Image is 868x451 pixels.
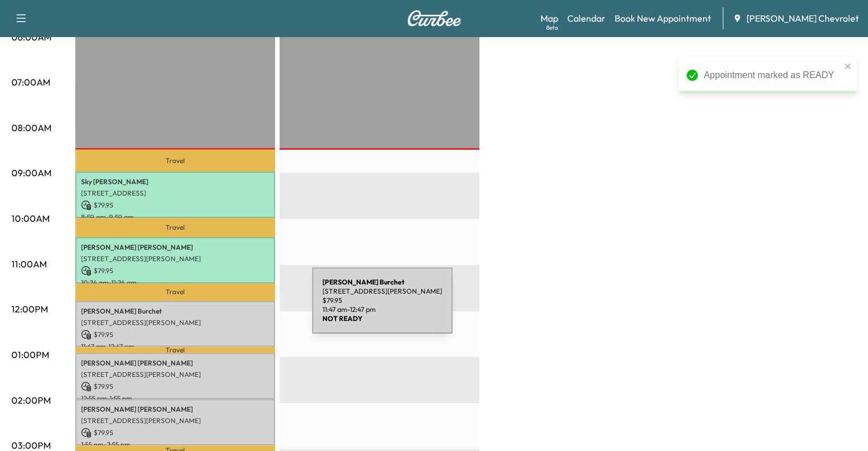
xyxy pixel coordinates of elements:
p: 01:00PM [11,348,49,361]
p: [STREET_ADDRESS][PERSON_NAME] [81,370,269,379]
a: Calendar [567,11,605,25]
p: 02:00PM [11,393,51,407]
p: $ 79.95 [81,266,269,276]
p: 06:00AM [11,30,51,44]
p: [PERSON_NAME] [PERSON_NAME] [81,243,269,252]
button: close [844,62,852,71]
p: [PERSON_NAME] Burchet [81,307,269,316]
p: Travel [75,347,275,353]
div: Appointment marked as READY [704,68,841,82]
p: 8:59 am - 9:59 am [81,213,269,222]
p: $ 79.95 [81,428,269,438]
p: 11:00AM [11,257,47,271]
p: Sky [PERSON_NAME] [81,177,269,186]
p: [STREET_ADDRESS][PERSON_NAME] [81,254,269,263]
p: 12:55 pm - 1:55 pm [81,394,269,403]
p: 11:47 am - 12:47 pm [81,342,269,351]
a: Book New Appointment [615,11,711,25]
p: $ 79.95 [81,330,269,340]
p: Travel [75,149,275,172]
p: Travel [75,283,275,301]
p: 1:55 pm - 2:55 pm [81,440,269,449]
p: 10:24 am - 11:24 am [81,278,269,287]
div: Beta [546,23,558,32]
p: $ 79.95 [81,200,269,210]
p: 09:00AM [11,166,51,180]
p: $ 79.95 [81,381,269,392]
p: 12:00PM [11,302,48,316]
p: 07:00AM [11,75,50,89]
p: [STREET_ADDRESS][PERSON_NAME] [81,318,269,327]
p: [PERSON_NAME] [PERSON_NAME] [81,405,269,414]
p: [STREET_ADDRESS][PERSON_NAME] [81,416,269,425]
a: MapBeta [540,11,558,25]
img: Curbee Logo [407,10,462,26]
p: 10:00AM [11,212,50,225]
p: [STREET_ADDRESS] [81,189,269,198]
p: Travel [75,218,275,237]
p: 08:00AM [11,121,51,135]
p: [PERSON_NAME] [PERSON_NAME] [81,359,269,368]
